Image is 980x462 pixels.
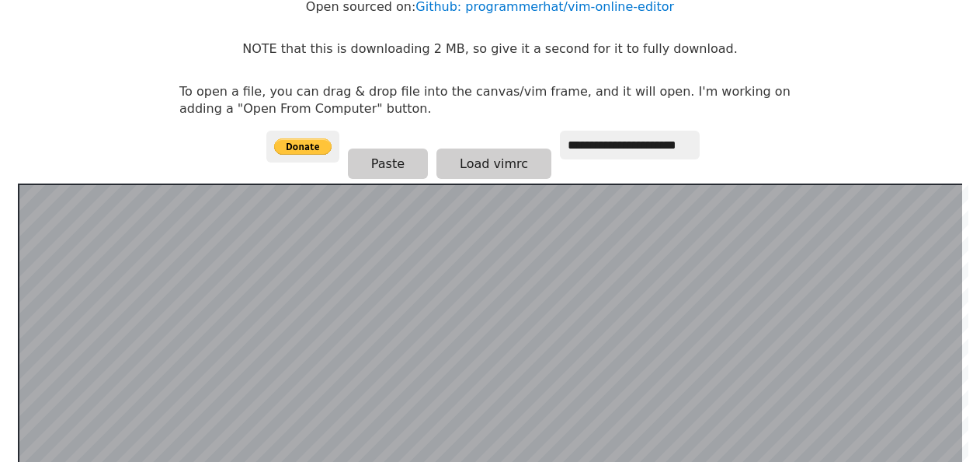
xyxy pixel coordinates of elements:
p: To open a file, you can drag & drop file into the canvas/vim frame, and it will open. I'm working... [179,83,801,118]
p: NOTE that this is downloading 2 MB, so give it a second for it to fully download. [242,40,737,58]
button: Paste [348,149,428,179]
button: Load vimrc [436,149,551,179]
